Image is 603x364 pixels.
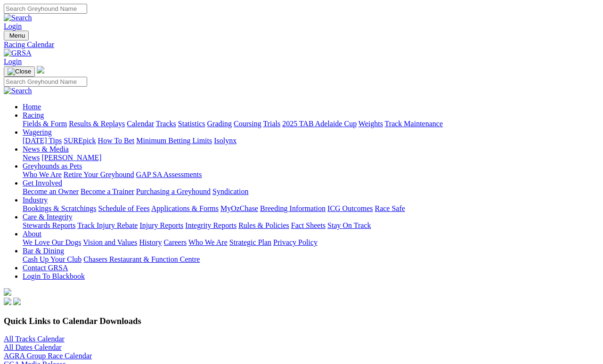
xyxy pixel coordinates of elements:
[83,255,200,263] a: Chasers Restaurant & Function Centre
[23,154,599,162] div: News & Media
[4,4,87,14] input: Search
[98,137,135,145] a: How To Bet
[136,187,211,195] a: Purchasing a Greyhound
[260,204,326,212] a: Breeding Information
[156,120,176,128] a: Tracks
[4,343,62,351] a: All Dates Calendar
[4,298,11,305] img: facebook.svg
[178,120,205,128] a: Statistics
[23,120,67,128] a: Fields & Form
[23,247,64,255] a: Bar & Dining
[23,128,52,136] a: Wagering
[13,298,21,305] img: twitter.svg
[23,170,599,179] div: Greyhounds as Pets
[8,68,31,75] img: Close
[23,255,81,263] a: Cash Up Your Club
[23,179,62,187] a: Get Involved
[23,145,69,153] a: News & Media
[81,187,134,195] a: Become a Trainer
[64,137,96,145] a: SUREpick
[23,230,41,238] a: About
[4,40,599,49] a: Racing Calendar
[151,204,219,212] a: Applications & Forms
[139,221,183,229] a: Injury Reports
[23,196,48,204] a: Industry
[23,238,81,246] a: We Love Our Dogs
[4,22,22,30] a: Login
[385,120,443,128] a: Track Maintenance
[23,103,41,111] a: Home
[23,221,599,230] div: Care & Integrity
[23,170,62,178] a: Who We Are
[23,255,599,264] div: Bar & Dining
[127,120,154,128] a: Calendar
[23,137,62,145] a: [DATE] Tips
[229,238,271,246] a: Strategic Plan
[23,187,79,195] a: Become an Owner
[273,238,318,246] a: Privacy Policy
[136,137,212,145] a: Minimum Betting Limits
[37,66,44,73] img: logo-grsa-white.png
[263,120,280,128] a: Trials
[41,154,101,162] a: [PERSON_NAME]
[4,57,22,65] a: Login
[282,120,357,128] a: 2025 TAB Adelaide Cup
[238,221,289,229] a: Rules & Policies
[23,238,599,247] div: About
[136,170,202,178] a: GAP SA Assessments
[64,170,134,178] a: Retire Your Greyhound
[212,187,248,195] a: Syndication
[327,221,371,229] a: Stay On Track
[4,316,599,326] h3: Quick Links to Calendar Downloads
[139,238,162,246] a: History
[23,204,599,213] div: Industry
[359,120,383,128] a: Weights
[23,111,44,119] a: Racing
[4,49,32,57] img: GRSA
[23,120,599,128] div: Racing
[23,154,40,162] a: News
[23,221,75,229] a: Stewards Reports
[23,162,82,170] a: Greyhounds as Pets
[185,221,236,229] a: Integrity Reports
[83,238,137,246] a: Vision and Values
[69,120,125,128] a: Results & Replays
[23,187,599,196] div: Get Involved
[163,238,187,246] a: Careers
[4,31,29,40] button: Toggle navigation
[23,204,96,212] a: Bookings & Scratchings
[375,204,405,212] a: Race Safe
[4,335,65,343] a: All Tracks Calendar
[4,288,11,296] img: logo-grsa-white.png
[220,204,258,212] a: MyOzChase
[23,264,68,272] a: Contact GRSA
[77,221,138,229] a: Track Injury Rebate
[291,221,326,229] a: Fact Sheets
[4,14,32,22] img: Search
[4,66,35,77] button: Toggle navigation
[23,272,85,280] a: Login To Blackbook
[23,213,73,221] a: Care & Integrity
[98,204,149,212] a: Schedule of Fees
[214,137,236,145] a: Isolynx
[234,120,261,128] a: Coursing
[9,32,25,39] span: Menu
[327,204,373,212] a: ICG Outcomes
[4,77,87,87] input: Search
[4,352,92,360] a: AGRA Group Race Calendar
[23,137,599,145] div: Wagering
[4,87,32,95] img: Search
[207,120,232,128] a: Grading
[188,238,228,246] a: Who We Are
